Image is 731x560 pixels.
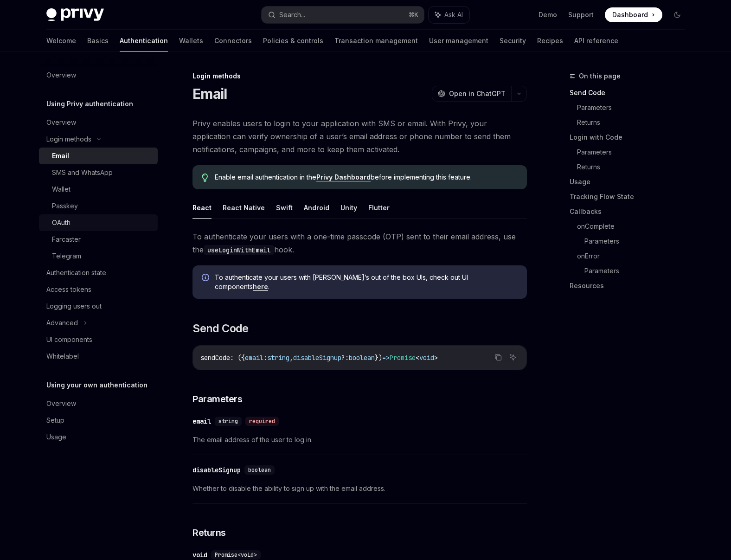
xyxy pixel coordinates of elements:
span: string [267,354,289,362]
span: , [289,354,293,362]
a: Authentication [120,30,168,52]
span: email [245,354,263,362]
button: React Native [223,197,265,219]
a: Wallet [39,181,158,198]
button: Open in ChatGPT [432,86,511,102]
div: Login methods [192,71,527,81]
a: Recipes [537,30,563,52]
a: Connectors [214,30,252,52]
code: useLoginWithEmail [204,245,274,255]
div: Usage [46,431,66,443]
h5: Using your own authentication [46,380,147,391]
a: Email [39,148,158,164]
a: OAuth [39,214,158,231]
span: Returns [192,526,226,539]
a: UI components [39,331,158,348]
button: Copy the contents from the code block [492,351,504,363]
span: ⌘ K [409,11,418,19]
span: string [218,418,238,425]
a: User management [429,30,488,52]
a: Callbacks [570,204,692,219]
button: React [192,197,212,219]
a: Security [500,30,526,52]
div: Search... [279,9,305,20]
a: Parameters [577,145,692,160]
div: Setup [46,415,64,426]
a: Support [568,10,594,19]
span: Send Code [192,321,249,336]
a: Privy Dashboard [316,173,371,181]
a: Tracking Flow State [570,189,692,204]
a: Send Code [570,85,692,100]
a: Telegram [39,248,158,264]
span: void [419,354,434,362]
div: SMS and WhatsApp [52,167,113,178]
div: Advanced [46,317,78,328]
button: Toggle dark mode [670,7,685,22]
button: Ask AI [507,351,519,363]
div: Access tokens [46,284,91,295]
span: : ({ [230,354,245,362]
div: required [245,417,279,426]
a: Returns [577,115,692,130]
a: Passkey [39,198,158,214]
span: To authenticate your users with [PERSON_NAME]’s out of the box UIs, check out UI components . [215,273,518,291]
span: disableSignup [293,354,341,362]
a: Overview [39,395,158,412]
div: Passkey [52,200,78,212]
svg: Info [202,274,211,283]
a: Basics [87,30,109,52]
a: SMS and WhatsApp [39,164,158,181]
button: Flutter [368,197,390,219]
a: Wallets [179,30,203,52]
span: Enable email authentication in the before implementing this feature. [215,173,518,182]
a: Farcaster [39,231,158,248]
a: here [253,283,268,291]
span: }) [375,354,382,362]
span: Privy enables users to login to your application with SMS or email. With Privy, your application ... [192,117,527,156]
span: > [434,354,438,362]
a: Usage [570,174,692,189]
a: API reference [574,30,618,52]
a: Access tokens [39,281,158,298]
a: Welcome [46,30,76,52]
button: Swift [276,197,293,219]
div: void [192,550,207,560]
div: UI components [46,334,92,345]
span: boolean [248,466,271,474]
span: Promise [390,354,416,362]
svg: Tip [202,174,208,182]
a: Returns [577,160,692,174]
button: Ask AI [429,6,469,23]
span: < [416,354,419,362]
div: Login methods [46,134,91,145]
a: Resources [570,278,692,293]
span: Dashboard [612,10,648,19]
button: Android [304,197,329,219]
div: Wallet [52,184,71,195]
a: Overview [39,114,158,131]
span: Ask AI [444,10,463,19]
a: Policies & controls [263,30,323,52]
button: Search...⌘K [262,6,424,23]
h5: Using Privy authentication [46,98,133,109]
div: Telegram [52,251,81,262]
span: : [263,354,267,362]
a: Whitelabel [39,348,158,365]
a: Login with Code [570,130,692,145]
div: Logging users out [46,301,102,312]
a: Logging users out [39,298,158,315]
span: To authenticate your users with a one-time passcode (OTP) sent to their email address, use the hook. [192,230,527,256]
a: Parameters [577,100,692,115]
a: Overview [39,67,158,84]
span: Open in ChatGPT [449,89,506,98]
a: onError [577,249,692,264]
div: Whitelabel [46,351,79,362]
button: Unity [340,197,357,219]
h1: Email [192,85,227,102]
a: Transaction management [334,30,418,52]
div: Overview [46,117,76,128]
span: => [382,354,390,362]
a: Authentication state [39,264,158,281]
div: email [192,417,211,426]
